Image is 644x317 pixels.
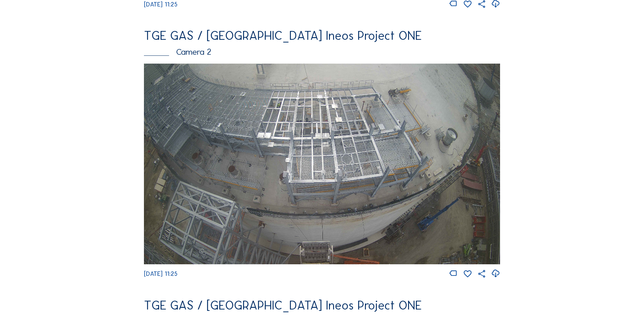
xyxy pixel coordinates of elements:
[144,270,178,278] span: [DATE] 11:25
[144,299,500,312] div: TGE GAS / [GEOGRAPHIC_DATA] Ineos Project ONE
[144,48,500,56] div: Camera 2
[144,64,500,264] img: Image
[144,30,500,42] div: TGE GAS / [GEOGRAPHIC_DATA] Ineos Project ONE
[144,1,178,8] span: [DATE] 11:25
